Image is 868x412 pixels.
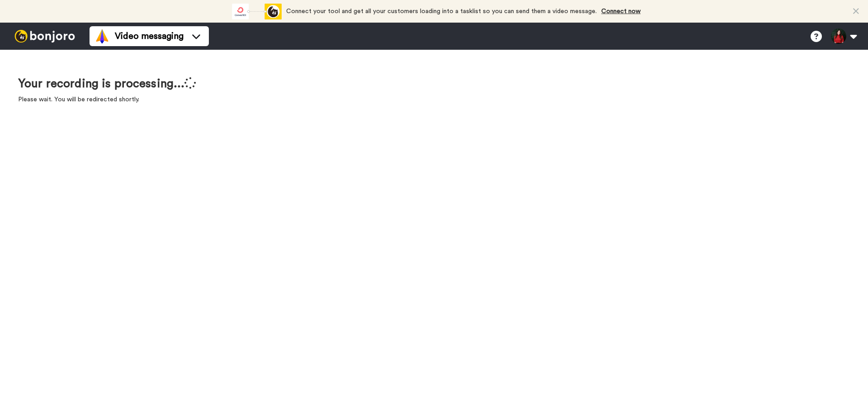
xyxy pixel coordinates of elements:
img: bj-logo-header-white.svg [11,30,79,43]
span: Connect your tool and get all your customers loading into a tasklist so you can send them a video... [286,8,597,14]
span: Video messaging [115,30,184,43]
img: vm-color.svg [95,29,109,43]
h1: Your recording is processing... [18,77,196,90]
div: animation [232,4,282,19]
p: Please wait. You will be redirected shortly. [18,95,196,104]
a: Connect now [601,8,641,14]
